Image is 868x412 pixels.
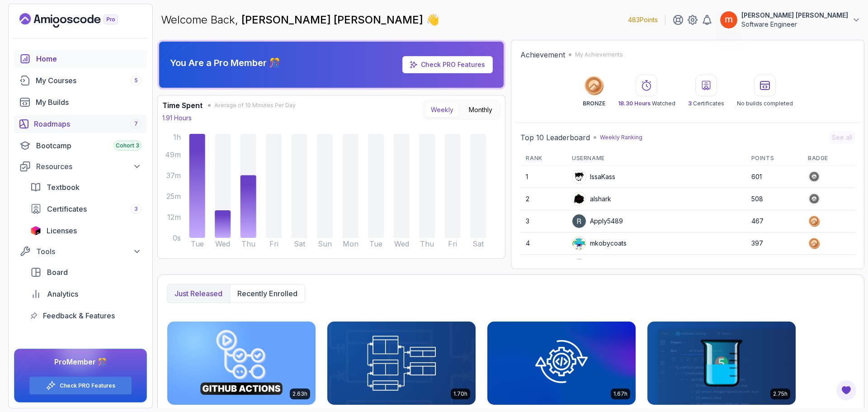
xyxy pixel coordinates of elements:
[572,259,586,272] img: default monster avatar
[835,379,857,401] button: Open Feedback Button
[36,75,142,86] div: My Courses
[14,71,147,90] a: courses
[134,77,138,84] span: 5
[14,93,147,111] a: builds
[402,56,493,73] a: Check PRO Features
[134,205,138,213] span: 3
[572,237,586,250] img: default monster avatar
[170,57,280,69] p: You Are a Pro Member 🎊
[241,13,426,26] span: [PERSON_NAME] [PERSON_NAME]
[166,171,181,180] tspan: 37m
[575,51,623,58] p: My Achievements
[167,213,181,222] tspan: 12m
[343,239,359,248] tspan: Mon
[600,134,642,141] p: Weekly Ranking
[36,97,142,108] div: My Builds
[162,100,203,111] h3: Time Spent
[520,49,565,60] h2: Achievement
[572,192,611,206] div: alshark
[520,210,566,232] td: 3
[737,100,793,107] p: No builds completed
[420,239,434,248] tspan: Thu
[175,288,222,299] p: Just released
[583,100,605,107] p: BRONZE
[618,100,651,107] span: 18.30 Hours
[520,255,566,277] td: 5
[25,222,147,240] a: licenses
[426,13,439,27] span: 👋
[237,288,297,299] p: Recently enrolled
[425,102,459,118] button: Weekly
[14,158,147,175] button: Resources
[214,102,296,109] span: Average of 10 Minutes Per Day
[34,118,142,129] div: Roadmaps
[318,239,332,248] tspan: Sun
[14,50,147,68] a: home
[520,132,590,143] h2: Top 10 Leaderboard
[572,192,586,206] img: user profile image
[746,166,802,188] td: 601
[134,120,138,128] span: 7
[572,236,627,251] div: mkobycoats
[572,170,586,184] img: user profile image
[36,53,142,64] div: Home
[173,133,181,142] tspan: 1h
[746,151,802,166] th: Points
[572,214,623,228] div: Apply5489
[463,102,498,118] button: Monthly
[369,239,382,248] tspan: Tue
[47,267,68,278] span: Board
[36,246,142,257] div: Tools
[47,289,78,299] span: Analytics
[829,131,855,144] button: See all
[572,214,586,228] img: user profile image
[453,390,467,398] p: 1.70h
[520,166,566,188] td: 1
[14,243,147,260] button: Tools
[746,210,802,232] td: 467
[572,170,615,184] div: IssaKass
[720,11,737,28] img: user profile image
[191,239,204,248] tspan: Tue
[25,285,147,303] a: analytics
[230,284,305,303] button: Recently enrolled
[116,142,139,149] span: Cohort 3
[14,137,147,155] a: bootcamp
[47,225,77,236] span: Licenses
[628,15,658,24] p: 483 Points
[25,307,147,325] a: feedback
[47,182,80,193] span: Textbook
[647,322,796,405] img: Java Unit Testing and TDD card
[19,13,139,28] a: Landing page
[167,284,230,303] button: Just released
[162,114,192,123] p: 1.91 Hours
[215,239,230,248] tspan: Wed
[613,390,627,398] p: 1.67h
[269,239,278,248] tspan: Fri
[60,382,115,389] a: Check PRO Features
[29,376,132,395] button: Check PRO Features
[802,151,855,166] th: Badge
[472,239,484,248] tspan: Sat
[741,11,848,20] p: [PERSON_NAME] [PERSON_NAME]
[746,188,802,210] td: 508
[720,11,861,29] button: user profile image[PERSON_NAME] [PERSON_NAME]Software Engineer
[741,20,848,29] p: Software Engineer
[520,232,566,255] td: 4
[572,258,668,273] div: [PERSON_NAME].delaguia
[166,192,181,201] tspan: 25m
[25,200,147,218] a: certificates
[36,140,142,151] div: Bootcamp
[165,150,181,159] tspan: 49m
[25,178,147,196] a: textbook
[173,233,181,242] tspan: 0s
[421,61,485,68] a: Check PRO Features
[327,322,476,405] img: Database Design & Implementation card
[448,239,457,248] tspan: Fri
[746,255,802,277] td: 358
[161,13,439,27] p: Welcome Back,
[43,310,115,321] span: Feedback & Features
[292,390,307,398] p: 2.63h
[47,204,87,214] span: Certificates
[773,390,788,398] p: 2.75h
